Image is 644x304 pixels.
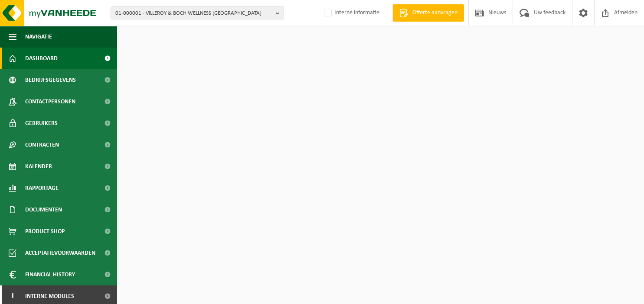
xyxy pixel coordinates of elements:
span: 01-000001 - VILLEROY & BOCH WELLNESS [GEOGRAPHIC_DATA] [115,7,272,20]
span: Contracten [25,134,59,156]
span: Product Shop [25,221,65,242]
span: Offerte aanvragen [410,9,460,17]
span: Dashboard [25,48,58,69]
span: Bedrijfsgegevens [25,69,76,91]
span: Rapportage [25,177,59,199]
span: Gebruikers [25,112,58,134]
a: Offerte aanvragen [392,4,464,22]
span: Financial History [25,264,75,285]
span: Documenten [25,199,62,221]
span: Contactpersonen [25,91,75,112]
label: Interne informatie [322,6,379,19]
span: Navigatie [25,26,52,48]
button: 01-000001 - VILLEROY & BOCH WELLNESS [GEOGRAPHIC_DATA] [111,6,284,19]
span: Acceptatievoorwaarden [25,242,95,264]
span: Kalender [25,156,52,177]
